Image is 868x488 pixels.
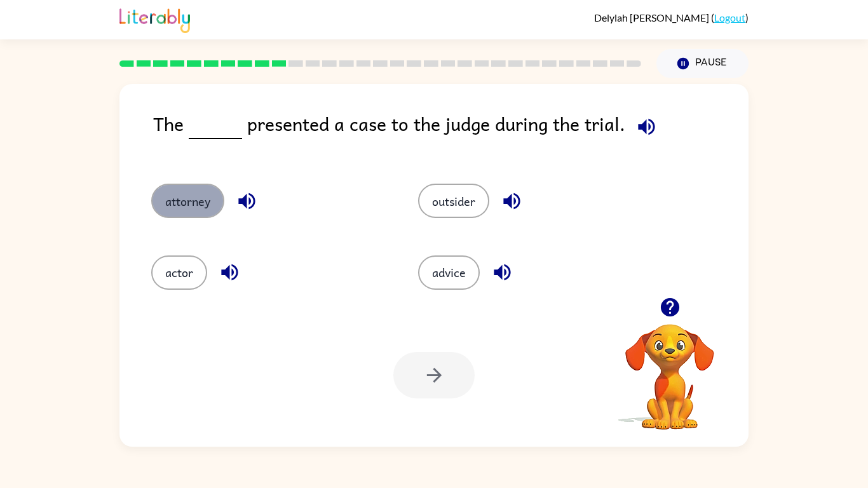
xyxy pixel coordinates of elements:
[594,11,749,24] div: ( )
[418,255,480,290] button: advice
[656,49,749,78] button: Pause
[151,184,224,218] button: attorney
[714,11,745,24] a: Logout
[418,184,489,218] button: outsider
[151,255,207,290] button: actor
[594,11,711,24] span: Delylah [PERSON_NAME]
[153,109,749,158] div: The presented a case to the judge during the trial.
[606,304,733,431] video: Your browser must support playing .mp4 files to use Literably. Please try using another browser.
[119,5,190,33] img: Literably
